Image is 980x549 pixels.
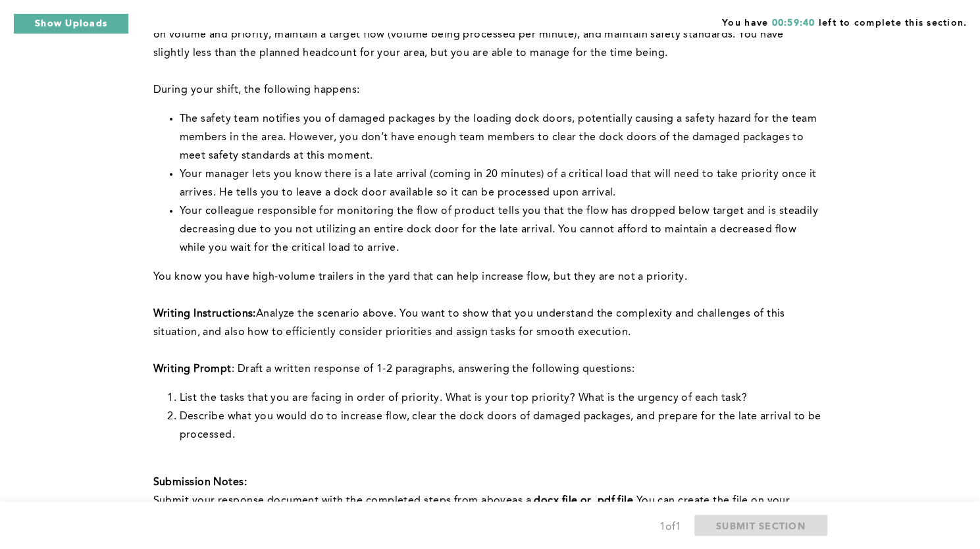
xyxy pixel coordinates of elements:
[633,496,636,506] span: .
[180,114,820,161] span: The safety team notifies you of damaged packages by the loading dock doors, potentially causing a...
[512,496,531,506] span: as a
[153,11,816,59] span: You are the Lead Operations manager at your site. Your main responsibility is to process incoming...
[153,492,822,529] p: with the completed steps from above You can create the file on your computer, Google Docs online ...
[180,206,821,253] span: Your colleague responsible for monitoring the flow of product tells you that the flow has dropped...
[659,518,681,536] div: 1 of 1
[694,515,827,536] button: SUBMIT SECTION
[180,411,824,440] span: Describe what you would do to increase flow, clear the dock doors of damaged packages, and prepar...
[153,85,360,95] span: During your shift, the following happens:
[722,13,967,30] span: You have left to complete this section.
[180,393,747,404] span: List the tasks that you are facing in order of priority. What is your top priority? What is the u...
[153,309,788,338] span: Analyze the scenario above. You want to show that you understand the complexity and challenges of...
[153,477,247,488] strong: Submission Notes:
[153,272,688,282] span: You know you have high-volume trailers in the yard that can help increase flow, but they are not ...
[232,364,634,375] span: : Draft a written response of 1-2 paragraphs, answering the following questions:
[153,309,256,319] strong: Writing Instructions:
[13,13,129,34] button: Show Uploads
[531,496,633,506] strong: .docx file or .pdf file
[771,18,815,28] span: 00:59:40
[716,519,806,532] span: SUBMIT SECTION
[180,169,820,198] span: Your manager lets you know there is a late arrival (coming in 20 minutes) of a critical load that...
[153,364,232,375] strong: Writing Prompt
[153,496,322,506] span: Submit your response document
